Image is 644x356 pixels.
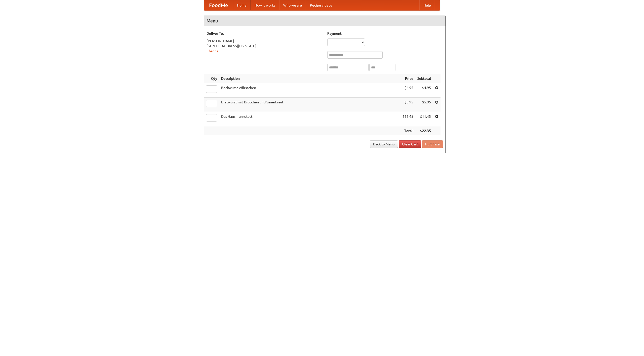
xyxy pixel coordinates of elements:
[419,0,435,10] a: Help
[207,44,322,49] div: [STREET_ADDRESS][US_STATE]
[422,140,443,148] button: Purchase
[415,98,433,112] td: $5.95
[306,0,336,10] a: Recipe videos
[399,140,421,148] a: Clear Cart
[415,112,433,126] td: $11.45
[279,0,306,10] a: Who we are
[400,83,415,98] td: $4.95
[400,74,415,83] th: Price
[207,38,322,44] div: [PERSON_NAME]
[204,74,219,83] th: Qty
[233,0,251,10] a: Home
[251,0,279,10] a: How it works
[415,83,433,98] td: $4.95
[219,98,400,112] td: Bratwurst mit Brötchen und Sauerkraut
[400,98,415,112] td: $5.95
[207,31,322,36] h5: Deliver To:
[204,16,446,26] h4: Menu
[204,0,233,10] a: FoodMe
[415,74,433,83] th: Subtotal
[219,112,400,126] td: Das Hausmannskost
[207,49,219,53] a: Change
[370,140,398,148] a: Back to Menu
[219,74,400,83] th: Description
[415,126,433,136] th: $22.35
[219,83,400,98] td: Bockwurst Würstchen
[400,126,415,136] th: Total:
[400,112,415,126] td: $11.45
[327,31,443,36] h5: Payment:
